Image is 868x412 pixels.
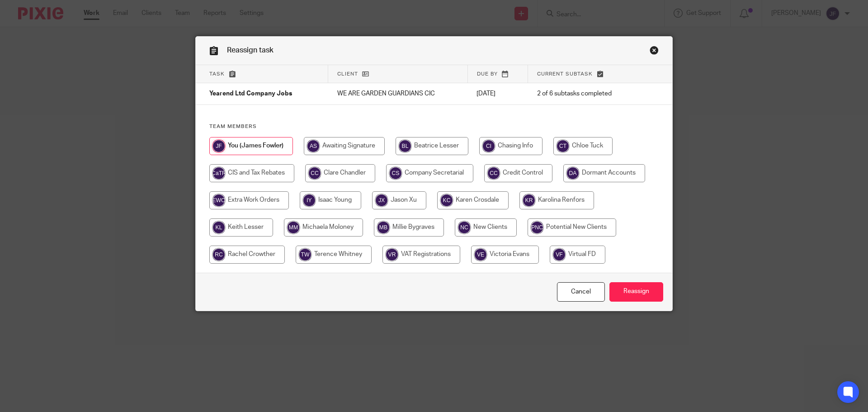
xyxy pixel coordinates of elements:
p: WE ARE GARDEN GUARDIANS CIC [337,89,458,98]
a: Close this dialog window [650,46,659,58]
span: Task [209,71,225,76]
h4: Team members [209,123,659,130]
p: [DATE] [476,89,519,98]
span: Reassign task [227,47,274,54]
span: Due by [477,71,498,76]
td: 2 of 6 subtasks completed [528,83,640,105]
span: Yearend Ltd Company Jobs [209,91,292,97]
span: Current subtask [537,71,593,76]
a: Close this dialog window [557,282,605,302]
span: Client [337,71,358,76]
input: Reassign [609,282,663,302]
